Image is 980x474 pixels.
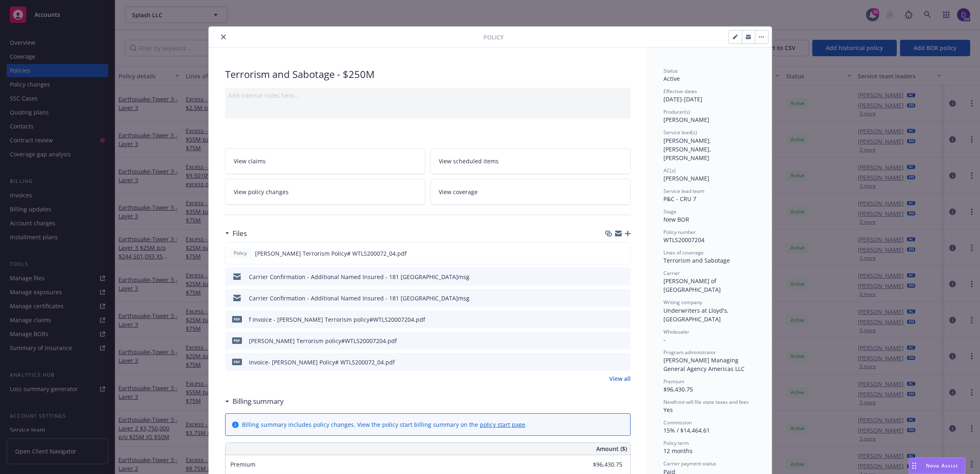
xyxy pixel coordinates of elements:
span: View policy changes [234,188,289,196]
span: [PERSON_NAME] of [GEOGRAPHIC_DATA] [663,277,721,293]
div: Terrorism and Sabotage - $250M [225,67,631,81]
div: Invoice- [PERSON_NAME] Policy# WTLS200072_04.pdf [249,358,395,366]
span: Effective dates [663,88,697,95]
span: 15% / $14,464.61 [663,426,710,434]
span: [PERSON_NAME] Managing General Agency Americas LLC [663,356,745,373]
div: Billing summary includes policy changes. View the policy start billing summary on the . [242,420,527,429]
span: Stage [663,208,677,215]
a: View claims [225,148,426,174]
button: preview file [620,249,627,258]
span: Yes [663,406,673,414]
div: f Invoice - [PERSON_NAME] Terrorism policy#WTLS20007204.pdf [249,315,425,324]
span: pdf [232,337,242,343]
div: [DATE] - [DATE] [663,88,755,103]
a: View policy changes [225,179,426,205]
button: preview file [620,294,627,302]
span: View claims [234,157,266,165]
div: Carrier Confirmation - Additional Named Insured - 181 [GEOGRAPHIC_DATA]msg [249,294,469,302]
span: $96,430.75 [663,385,693,393]
div: Drag to move [909,458,919,474]
span: Wholesaler [663,328,689,335]
div: Billing summary [225,396,284,407]
span: - [663,336,665,343]
span: Policy term [663,440,689,447]
span: View coverage [439,188,478,196]
a: View all [609,374,631,383]
button: download file [607,294,613,302]
span: Commission [663,419,692,426]
span: Carrier [663,270,680,277]
div: Files [225,228,247,239]
button: download file [606,249,613,258]
span: [PERSON_NAME] [663,116,709,124]
div: Carrier Confirmation - Additional Named Insured - 181 [GEOGRAPHIC_DATA]msg [249,272,469,281]
span: Policy [483,33,504,41]
button: preview file [620,358,627,366]
div: [PERSON_NAME] Terrorism policy#WTLS20007204.pdf [249,337,397,345]
span: pdf [232,359,242,365]
span: Carrier payment status [663,460,716,467]
button: Nova Assist [909,458,965,474]
span: pdf [232,316,242,322]
span: View scheduled items [439,157,499,165]
button: download file [607,358,613,366]
span: Lines of coverage [663,249,704,256]
span: [PERSON_NAME], [PERSON_NAME], [PERSON_NAME] [663,137,713,162]
span: Newfront will file state taxes and fees [663,398,749,405]
span: AC(s) [663,167,676,174]
span: WTLS20007204 [663,236,704,244]
a: View coverage [430,179,631,205]
h3: Files [232,228,247,239]
div: Add internal notes here... [228,91,627,100]
span: Amount ($) [596,444,627,453]
span: [PERSON_NAME] Terrorism Policy# WTLS200072_04.pdf [255,249,407,258]
span: Premium [663,378,684,385]
span: Service lead team [663,188,704,195]
span: Program administrator [663,349,716,356]
span: P&C - CRU 7 [663,195,696,203]
span: Underwriters at Lloyd's, [GEOGRAPHIC_DATA] [663,307,730,323]
button: preview file [620,337,627,345]
span: [PERSON_NAME] [663,174,709,182]
button: download file [607,315,613,324]
span: Terrorism and Sabotage [663,256,730,264]
span: Policy [232,250,248,257]
span: Active [663,75,680,82]
span: Nova Assist [926,462,958,469]
button: preview file [620,315,627,324]
span: Service lead(s) [663,129,697,136]
a: View scheduled items [430,148,631,174]
span: Premium [230,460,255,468]
span: 12 months [663,447,693,455]
span: Writing company [663,299,702,306]
button: download file [607,272,613,281]
input: 0.00 [574,458,627,471]
span: Producer(s) [663,108,690,115]
button: download file [607,337,613,345]
span: Policy number [663,229,696,236]
span: New BOR [663,215,689,223]
button: close [219,32,228,42]
h3: Billing summary [232,396,284,407]
span: Status [663,67,678,74]
button: preview file [620,272,627,281]
a: policy start page [480,421,525,428]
